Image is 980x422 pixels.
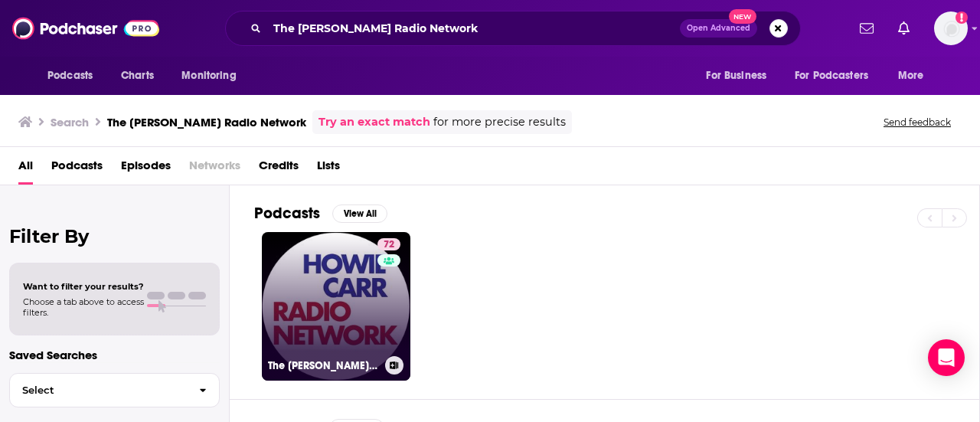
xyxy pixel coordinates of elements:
a: Credits [259,153,299,185]
a: All [18,153,33,185]
span: Podcasts [47,65,93,87]
img: User Profile [934,11,968,45]
a: Podcasts [51,153,103,185]
span: Networks [189,153,240,185]
button: open menu [171,61,256,90]
button: Open AdvancedNew [680,19,757,38]
button: open menu [785,61,890,90]
a: 72 [377,238,400,250]
span: Monitoring [181,65,236,87]
a: Show notifications dropdown [854,15,880,41]
span: 72 [384,237,394,253]
img: Podchaser - Follow, Share and Rate Podcasts [12,14,159,43]
span: For Podcasters [795,65,868,87]
span: Open Advanced [687,25,750,32]
button: open menu [887,61,943,90]
span: Choose a tab above to access filters. [23,296,144,318]
button: Show profile menu [934,11,968,45]
div: Open Intercom Messenger [928,339,965,376]
span: Charts [121,65,154,87]
span: For Business [706,65,766,87]
span: New [729,9,756,24]
button: Select [9,373,220,407]
button: open menu [695,61,786,90]
h3: The [PERSON_NAME] Radio Network [107,115,306,129]
span: Select [10,385,187,395]
button: Send feedback [879,116,955,129]
a: Show notifications dropdown [892,15,916,41]
a: PodcastsView All [254,204,387,223]
a: Episodes [121,153,171,185]
a: Lists [317,153,340,185]
h2: Podcasts [254,204,320,223]
input: Search podcasts, credits, & more... [267,16,680,41]
span: Logged in as arogers [934,11,968,45]
h3: The [PERSON_NAME] Radio Network [268,359,379,372]
button: View All [332,204,387,223]
button: open menu [37,61,113,90]
a: Try an exact match [318,113,430,131]
a: 72The [PERSON_NAME] Radio Network [262,232,410,381]
h2: Filter By [9,225,220,247]
div: Search podcasts, credits, & more... [225,11,801,46]
h3: Search [51,115,89,129]
span: Want to filter your results? [23,281,144,292]
a: Charts [111,61,163,90]
p: Saved Searches [9,348,220,362]
svg: Add a profile image [955,11,968,24]
span: for more precise results [433,113,566,131]
span: More [898,65,924,87]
